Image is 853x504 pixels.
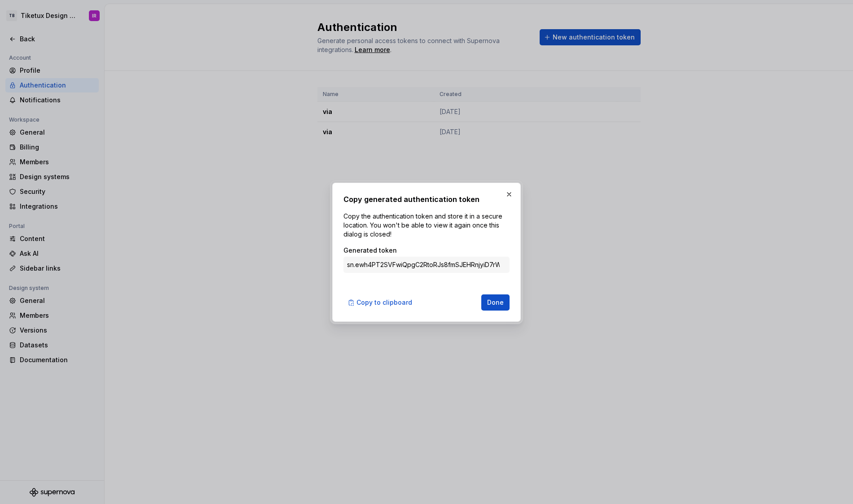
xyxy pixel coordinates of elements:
button: Done [481,294,510,311]
label: Generated token [343,246,397,255]
span: Done [487,298,504,307]
button: Copy to clipboard [343,294,418,311]
span: Copy to clipboard [356,298,412,307]
p: Copy the authentication token and store it in a secure location. You won't be able to view it aga... [343,212,510,239]
h2: Copy generated authentication token [343,194,510,205]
